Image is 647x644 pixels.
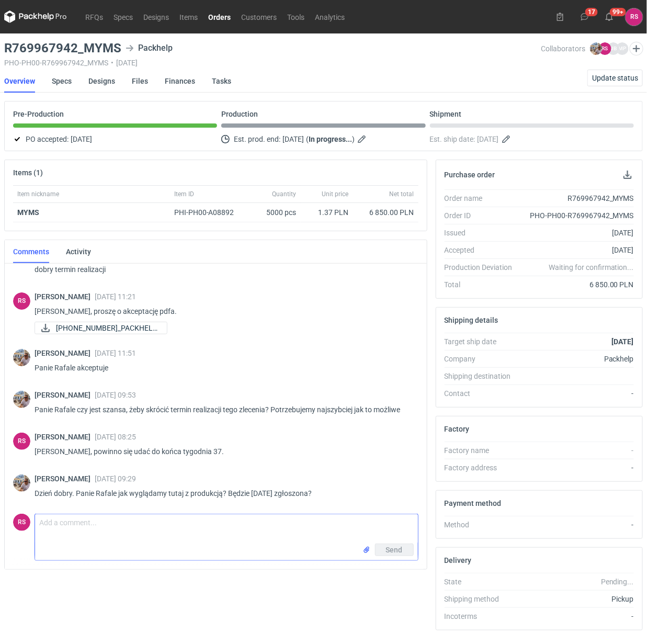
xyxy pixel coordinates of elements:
a: MYMS [17,208,39,217]
figcaption: RS [13,514,30,531]
button: Edit collaborators [630,42,643,55]
div: PHO-PH00-R769967942_MYMS [520,210,634,221]
div: Contact [445,388,520,399]
a: Items [174,10,203,23]
p: Panie Rafale akceptuje [35,361,410,374]
span: [PHONE_NUMBER]_PACKHELP... [56,322,158,334]
em: Waiting for confirmation... [549,262,634,273]
div: Method [445,519,520,530]
span: [DATE] [282,133,304,145]
div: Est. prod. end: [221,133,425,145]
div: Est. ship date: [430,133,634,145]
p: Dzień dobry. Panie Rafale jak wyglądamy tutaj z produkcją? Będzie [DATE] zgłoszona? [35,487,410,500]
a: Comments [13,240,49,263]
span: [PERSON_NAME] [35,433,95,441]
button: Download PO [621,168,634,181]
a: Analytics [310,10,350,23]
button: 17 [576,8,593,25]
a: [PHONE_NUMBER]_PACKHELP... [35,322,167,334]
button: 99+ [601,8,618,25]
div: Pickup [520,594,634,604]
div: - [520,519,634,530]
a: Designs [138,10,174,23]
h2: Payment method [445,499,502,507]
span: [PERSON_NAME] [35,349,95,357]
div: Michał Palasek [13,391,30,408]
div: Packhelp [126,42,173,54]
p: Shipment [430,110,462,118]
a: Customers [236,10,282,23]
button: Edit estimated shipping date [501,133,514,145]
div: Shipping method [445,594,520,604]
em: ) [352,135,355,143]
h2: Shipping details [445,316,498,324]
span: Net total [390,190,414,198]
em: Pending... [601,578,634,586]
span: [DATE] 09:29 [95,474,136,483]
div: 6 850.00 PLN [520,279,634,290]
div: Production Deviation [445,262,520,273]
a: RFQs [80,10,108,23]
a: Tools [282,10,310,23]
span: Item ID [174,190,194,198]
a: Specs [108,10,138,23]
span: • [111,59,113,67]
a: Activity [66,240,91,263]
span: [PERSON_NAME] [35,474,95,483]
figcaption: MP [616,42,629,55]
div: Shipping destination [445,371,520,381]
figcaption: RS [13,433,30,450]
div: 5000 pcs [248,203,301,222]
div: State [445,577,520,587]
div: 1.37 PLN [305,207,349,218]
div: Factory address [445,462,520,473]
span: Quantity [273,190,297,198]
div: Accepted [445,245,520,255]
div: - [520,462,634,473]
button: RS [626,8,643,26]
span: [DATE] 09:53 [95,391,136,399]
div: [DATE] [520,228,634,238]
div: Rafał Stani [626,8,643,26]
div: PO accepted: [13,133,217,145]
em: ( [306,135,309,143]
div: Rafał Stani [13,433,30,450]
span: Update status [592,74,638,82]
div: Issued [445,228,520,238]
span: [DATE] [478,133,499,145]
strong: In progress... [309,135,352,143]
div: R769967942_MYMS [520,193,634,204]
a: Files [132,70,148,93]
span: [DATE] 11:51 [95,349,136,357]
div: 6 850.00 PLN [357,207,414,218]
span: Item nickname [17,190,59,198]
span: Unit price [322,190,349,198]
figcaption: RS [599,42,611,55]
div: Company [445,354,520,364]
h2: Delivery [445,556,472,564]
a: Orders [203,10,236,23]
figcaption: JB [607,42,620,55]
div: Order name [445,193,520,204]
p: Panie Rafale czy jest szansa, żeby skrócić termin realizacji tego zlecenia? Potrzebujemy najszybc... [35,403,410,416]
div: PHI-PH00-A08892 [174,207,244,218]
figcaption: RS [13,292,30,310]
span: [DATE] 08:25 [95,433,136,441]
a: Specs [52,70,72,93]
img: Michał Palasek [13,349,30,366]
div: Total [445,279,520,290]
button: Update status [587,70,643,86]
h2: Factory [445,425,470,433]
div: Order ID [445,210,520,221]
span: [DATE] 11:21 [95,292,136,301]
p: [PERSON_NAME], powinno się udać do końca tygodnia 37. [35,445,410,458]
span: [DATE] [71,133,92,145]
h3: R769967942_MYMS [4,42,121,54]
img: Michał Palasek [13,474,30,492]
p: [PERSON_NAME], proszę o akceptację pdfa. [35,305,410,318]
a: Finances [165,70,195,93]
